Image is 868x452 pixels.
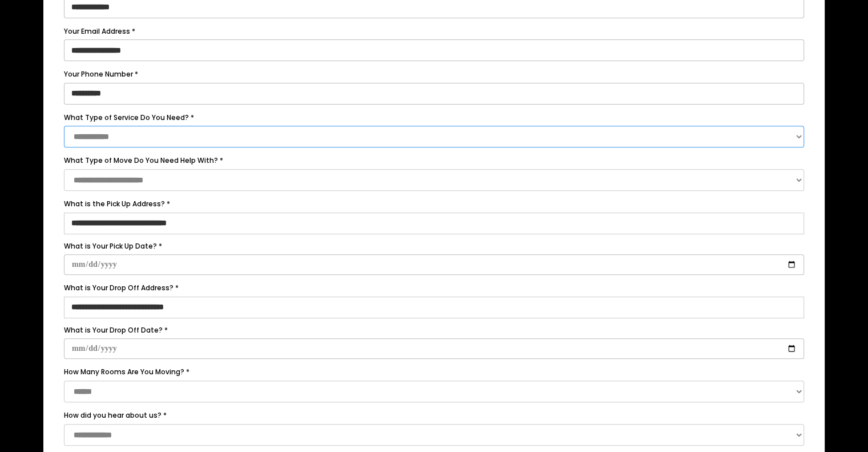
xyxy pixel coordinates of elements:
[64,68,804,81] label: Your Phone Number *
[64,154,804,167] label: What Type of Move Do You Need Help With? *
[64,282,804,294] label: What is Your Drop Off Address? *
[64,111,804,124] label: What Type of Service Do You Need? *
[64,324,804,337] label: What is Your Drop Off Date? *
[64,366,804,378] label: How Many Rooms Are You Moving? *
[64,409,804,422] label: How did you hear about us? *
[64,25,804,38] label: Your Email Address *
[64,240,804,253] label: What is Your Pick Up Date? *
[64,198,804,210] label: What is the Pick Up Address? *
